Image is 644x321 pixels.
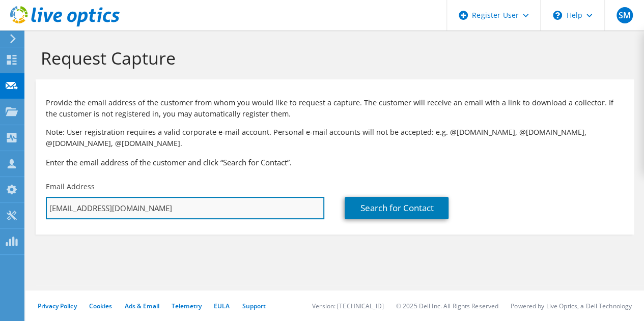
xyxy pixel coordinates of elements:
[511,302,632,310] li: Powered by Live Optics, a Dell Technology
[617,7,633,23] span: SM
[46,127,624,149] p: Note: User registration requires a valid corporate e-mail account. Personal e-mail accounts will ...
[172,302,202,310] a: Telemetry
[312,302,384,310] li: Version: [TECHNICAL_ID]
[46,182,95,192] label: Email Address
[46,97,624,120] p: Provide the email address of the customer from whom you would like to request a capture. The cust...
[38,302,77,310] a: Privacy Policy
[46,157,624,168] h3: Enter the email address of the customer and click “Search for Contact”.
[396,302,498,310] li: © 2025 Dell Inc. All Rights Reserved
[41,47,624,69] h1: Request Capture
[89,302,113,310] a: Cookies
[345,197,449,219] a: Search for Contact
[553,11,562,20] svg: \n
[242,302,266,310] a: Support
[125,302,159,310] a: Ads & Email
[214,302,230,310] a: EULA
